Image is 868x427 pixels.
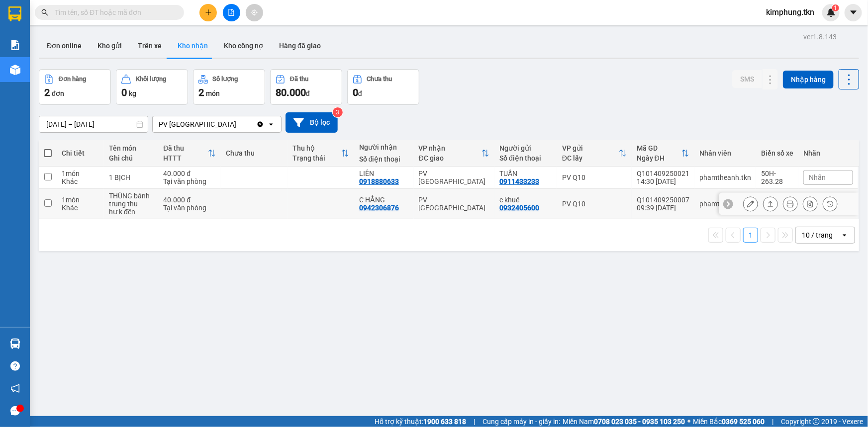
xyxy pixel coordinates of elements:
[226,149,283,157] div: Chưa thu
[10,339,20,349] img: warehouse-icon
[743,196,758,211] div: Sửa đơn hàng
[10,65,20,75] img: warehouse-icon
[292,144,341,152] div: Thu hộ
[10,361,20,371] span: question-circle
[109,192,153,208] div: THÙNG bánh trung thu
[693,416,765,427] span: Miền Bắc
[10,384,20,393] span: notification
[832,4,839,11] sup: 1
[557,140,632,167] th: Toggle SortBy
[163,204,216,212] div: Tại văn phòng
[743,228,758,243] button: 1
[375,416,466,427] span: Hỗ trợ kỹ thuật:
[213,76,238,83] div: Số lượng
[136,76,166,83] div: Khối lượng
[637,177,689,185] div: 14:30 [DATE]
[198,86,204,98] span: 2
[499,204,539,212] div: 0932405600
[116,69,188,105] button: Khối lượng0kg
[482,416,560,427] span: Cung cấp máy in - giấy in:
[758,6,822,18] span: kimphung.tkn
[637,196,689,204] div: Q101409250007
[499,196,552,204] div: c khuê
[699,200,751,208] div: phamtheanh.tkn
[827,8,836,17] img: icon-new-feature
[159,119,236,129] div: PV [GEOGRAPHIC_DATA]
[267,120,275,128] svg: open
[237,119,238,129] input: Selected PV Phước Đông.
[52,89,64,97] span: đơn
[761,149,793,157] div: Biển số xe
[206,89,220,97] span: món
[722,418,765,426] strong: 0369 525 060
[286,112,338,133] button: Bộ lọc
[288,140,354,167] th: Toggle SortBy
[121,86,127,98] span: 0
[699,173,751,181] div: phamtheanh.tkn
[62,170,99,177] div: 1 món
[109,144,153,152] div: Tên món
[276,86,306,98] span: 80.000
[414,140,495,167] th: Toggle SortBy
[62,177,99,185] div: Khác
[130,34,170,58] button: Trên xe
[290,76,308,83] div: Đã thu
[62,196,99,204] div: 1 món
[845,4,862,21] button: caret-down
[109,208,153,216] div: hư k đền
[562,200,627,208] div: PV Q10
[367,76,392,83] div: Chưa thu
[90,34,130,58] button: Kho gửi
[499,177,539,185] div: 0911433233
[193,69,265,105] button: Số lượng2món
[474,416,475,427] span: |
[687,420,690,424] span: ⚪️
[270,69,342,105] button: Đã thu80.000đ
[256,120,264,128] svg: Clear value
[699,149,751,157] div: Nhân viên
[199,4,217,21] button: plus
[419,170,490,185] div: PV [GEOGRAPHIC_DATA]
[763,196,778,211] div: Giao hàng
[637,204,689,212] div: 09:39 [DATE]
[359,177,399,185] div: 0918880633
[39,69,111,105] button: Đơn hàng2đơn
[358,89,362,97] span: đ
[109,154,153,162] div: Ghi chú
[55,7,172,18] input: Tìm tên, số ĐT hoặc mã đơn
[813,418,820,425] span: copyright
[562,144,619,152] div: VP gửi
[333,107,343,117] sup: 3
[359,196,409,204] div: C HẰNG
[562,173,627,181] div: PV Q10
[809,173,826,181] span: Nhãn
[216,34,271,58] button: Kho công nợ
[419,144,482,152] div: VP nhận
[353,86,358,98] span: 0
[803,149,853,157] div: Nhãn
[41,9,48,16] span: search
[10,40,20,50] img: solution-icon
[594,418,685,426] strong: 0708 023 035 - 0935 103 250
[62,149,99,157] div: Chi tiết
[8,6,21,21] img: logo-vxr
[803,31,837,42] div: ver 1.8.143
[359,155,409,163] div: Số điện thoại
[246,4,263,21] button: aim
[251,9,258,16] span: aim
[419,196,490,212] div: PV [GEOGRAPHIC_DATA]
[163,170,216,177] div: 40.000 đ
[499,154,552,162] div: Số điện thoại
[499,144,552,152] div: Người gửi
[205,9,212,16] span: plus
[163,177,216,185] div: Tại văn phòng
[44,86,50,98] span: 2
[359,204,399,212] div: 0942306876
[841,231,849,239] svg: open
[163,196,216,204] div: 40.000 đ
[419,154,482,162] div: ĐC giao
[228,9,235,16] span: file-add
[129,89,136,97] span: kg
[772,416,773,427] span: |
[849,8,858,17] span: caret-down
